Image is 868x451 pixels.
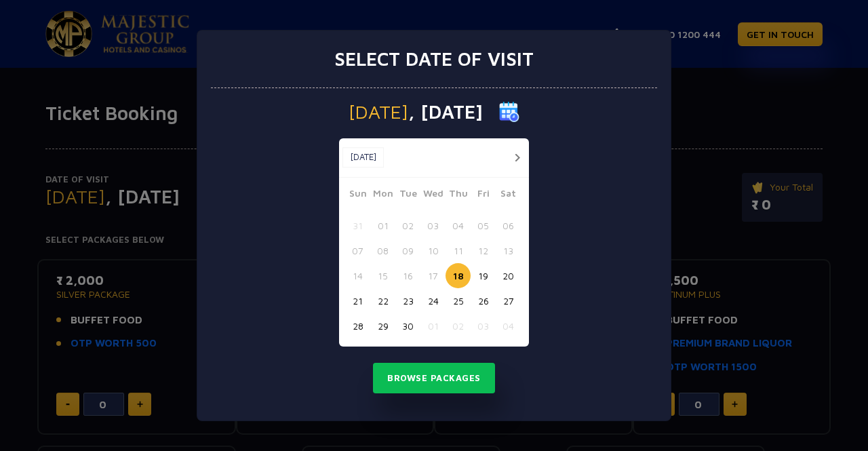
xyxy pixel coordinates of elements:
[420,288,446,313] button: 24
[408,102,483,121] span: , [DATE]
[446,186,471,205] span: Thu
[446,263,471,288] button: 18
[471,213,496,238] button: 05
[395,238,420,263] button: 09
[446,213,471,238] button: 04
[420,313,446,338] button: 01
[471,313,496,338] button: 03
[499,102,519,122] img: calender icon
[496,313,521,338] button: 04
[496,238,521,263] button: 13
[349,102,408,121] span: [DATE]
[370,288,395,313] button: 22
[395,313,420,338] button: 30
[471,263,496,288] button: 19
[446,313,471,338] button: 02
[395,288,420,313] button: 23
[345,186,370,205] span: Sun
[496,213,521,238] button: 06
[496,263,521,288] button: 20
[496,186,521,205] span: Sat
[370,238,395,263] button: 08
[334,47,534,71] h3: Select date of visit
[420,186,446,205] span: Wed
[370,263,395,288] button: 15
[345,238,370,263] button: 07
[395,186,420,205] span: Tue
[395,213,420,238] button: 02
[420,213,446,238] button: 03
[471,186,496,205] span: Fri
[420,238,446,263] button: 10
[446,238,471,263] button: 11
[373,363,495,394] button: Browse Packages
[345,313,370,338] button: 28
[370,213,395,238] button: 01
[342,147,384,168] button: [DATE]
[345,263,370,288] button: 14
[471,238,496,263] button: 12
[446,288,471,313] button: 25
[471,288,496,313] button: 26
[420,263,446,288] button: 17
[370,186,395,205] span: Mon
[345,213,370,238] button: 31
[370,313,395,338] button: 29
[395,263,420,288] button: 16
[496,288,521,313] button: 27
[345,288,370,313] button: 21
